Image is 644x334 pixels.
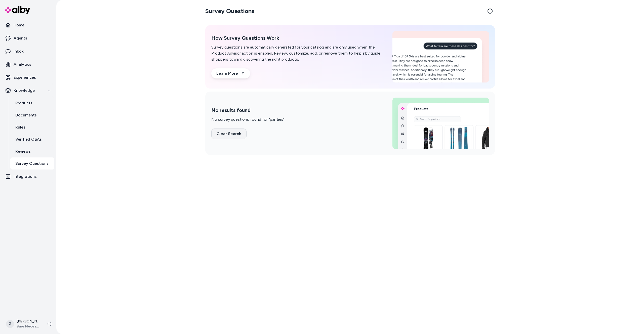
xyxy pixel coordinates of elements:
[14,61,31,67] p: Analytics
[211,116,285,122] p: No survey questions found for "panties"
[211,129,247,139] button: Clear Search
[14,48,24,54] p: Inbox
[14,22,24,28] p: Home
[5,6,30,14] img: alby Logo
[14,35,27,41] p: Agents
[2,58,54,70] a: Analytics
[14,174,37,180] p: Integrations
[211,107,285,113] h2: No results found
[15,100,32,106] p: Products
[10,97,54,109] a: Products
[2,19,54,31] a: Home
[2,45,54,57] a: Inbox
[15,148,31,154] p: Reviews
[10,157,54,170] a: Survey Questions
[17,324,39,329] span: Bare Necessities
[2,85,54,97] button: Knowledge
[392,98,489,149] img: No results found
[14,88,35,94] p: Knowledge
[2,71,54,83] a: Experiences
[2,32,54,44] a: Agents
[211,68,250,78] a: Learn More
[15,136,42,142] p: Verified Q&As
[14,74,36,80] p: Experiences
[10,145,54,157] a: Reviews
[2,171,54,183] a: Integrations
[15,160,49,166] p: Survey Questions
[211,44,386,62] p: Survey questions are automatically generated for your catalog and are only used when the Product ...
[15,112,37,118] p: Documents
[10,121,54,133] a: Rules
[6,320,14,328] span: Z
[17,319,39,324] p: [PERSON_NAME]
[10,133,54,145] a: Verified Q&As
[15,124,25,130] p: Rules
[3,316,43,332] button: Z[PERSON_NAME]Bare Necessities
[10,109,54,121] a: Documents
[392,31,489,82] img: How Survey Questions Work
[211,35,386,41] h2: How Survey Questions Work
[205,7,254,15] h2: Survey Questions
